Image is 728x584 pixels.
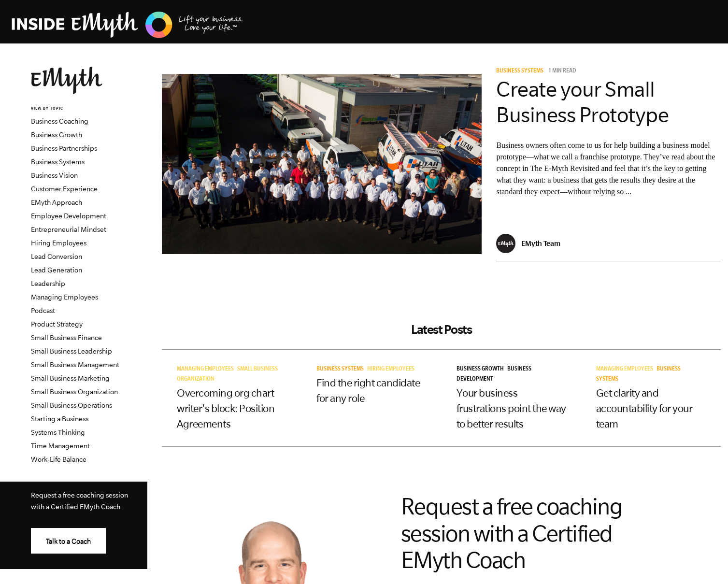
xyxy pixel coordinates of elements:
[12,10,243,40] img: EMyth Business Coaching
[31,239,86,247] a: Hiring Employees
[31,428,85,436] a: Systems Thinking
[31,226,106,233] a: Entrepreneurial Mindset
[31,158,85,166] a: Business Systems
[31,106,147,112] h6: VIEW BY TOPIC
[31,334,102,342] a: Small Business Finance
[31,388,118,396] a: Small Business Organization
[596,366,657,373] a: Managing Employees
[31,117,88,125] a: Business Coaching
[31,401,112,409] a: Small Business Operations
[162,322,721,337] h2: Latest Posts
[496,68,543,75] span: Business Systems
[31,185,98,193] a: Customer Experience
[31,67,102,94] img: EMyth
[31,415,88,423] a: Starting a Business
[496,140,721,198] p: Business owners often come to us for help building a business model prototype—what we call a fran...
[46,538,91,545] span: Talk to a Coach
[457,366,507,373] a: Business Growth
[316,366,364,373] span: Business Systems
[496,68,547,75] a: Business Systems
[31,489,132,513] p: Request a free coaching session with a Certified EMyth Coach
[31,320,83,328] a: Product Strategy
[31,171,78,179] a: Business Vision
[367,366,418,373] a: Hiring Employees
[31,456,86,463] a: Work-Life Balance
[177,366,237,373] a: Managing Employees
[31,442,90,450] a: Time Management
[31,528,106,554] a: Talk to a Coach
[457,387,566,429] a: Your business frustrations point the way to better results
[162,74,482,254] img: business model prototype
[521,239,560,247] p: EMyth Team
[31,253,82,260] a: Lead Conversion
[596,366,653,373] span: Managing Employees
[31,144,97,152] a: Business Partnerships
[457,366,504,373] span: Business Growth
[31,307,55,314] a: Podcast
[31,361,119,369] a: Small Business Management
[548,68,576,75] p: 1 min read
[496,77,669,127] a: Create your Small Business Prototype
[31,293,98,301] a: Managing Employees
[401,493,652,573] h2: Request a free coaching session with a Certified EMyth Coach
[31,280,65,287] a: Leadership
[31,374,110,382] a: Small Business Marketing
[457,366,531,383] a: Business Development
[496,234,515,253] img: EMyth Team - EMyth
[177,387,274,429] a: Overcoming org chart writer's block: Position Agreements
[177,366,234,373] span: Managing Employees
[367,366,414,373] span: Hiring Employees
[596,387,693,429] a: Get clarity and accountability for your team
[31,131,82,139] a: Business Growth
[31,266,82,274] a: Lead Generation
[596,366,681,383] a: Business Systems
[31,212,106,220] a: Employee Development
[316,366,367,373] a: Business Systems
[31,347,112,355] a: Small Business Leadership
[31,199,82,206] a: EMyth Approach
[316,377,420,404] a: Find the right candidate for any role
